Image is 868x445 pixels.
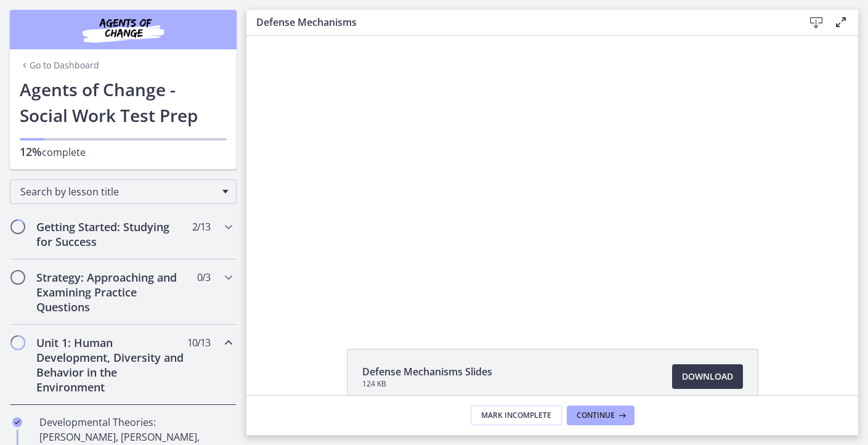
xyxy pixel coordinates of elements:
h1: Agents of Change - Social Work Test Prep [20,76,227,128]
button: Continue [567,406,635,425]
span: 124 KB [362,379,492,389]
i: Completed [12,417,22,427]
span: 2 / 13 [192,219,210,234]
span: Search by lesson title [20,185,216,198]
iframe: To enrich screen reader interactions, please activate Accessibility in Grammarly extension settings [246,36,858,320]
span: Continue [577,410,615,420]
div: Search by lesson title [10,179,237,204]
a: Download [672,364,743,389]
span: Mark Incomplete [481,410,551,420]
span: Download [682,369,733,384]
span: 10 / 13 [187,335,210,350]
h2: Getting Started: Studying for Success [36,219,187,249]
a: Go to Dashboard [20,59,99,71]
span: Defense Mechanisms Slides [362,364,492,379]
span: 12% [20,144,42,159]
h3: Defense Mechanisms [256,15,784,30]
button: Mark Incomplete [471,406,562,425]
img: Agents of Change Social Work Test Prep [49,15,197,44]
h2: Unit 1: Human Development, Diversity and Behavior in the Environment [36,335,187,394]
p: complete [20,144,227,160]
span: 0 / 3 [197,270,210,285]
h2: Strategy: Approaching and Examining Practice Questions [36,270,187,314]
